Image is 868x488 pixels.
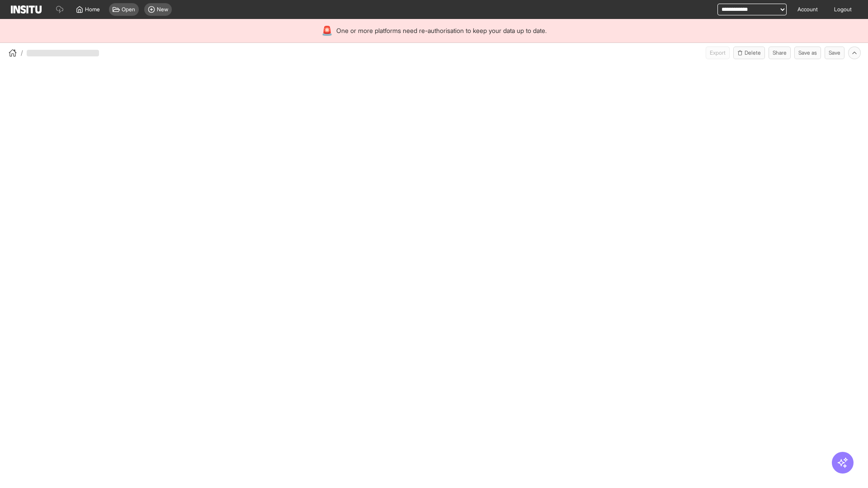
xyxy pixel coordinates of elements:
[7,47,23,58] button: /
[21,48,23,57] span: /
[706,47,730,59] button: Export
[794,47,821,59] button: Save as
[825,47,844,59] button: Save
[11,5,42,14] img: Logo
[706,47,730,59] span: Can currently only export from Insights reports.
[157,6,168,13] span: New
[122,6,135,13] span: Open
[321,24,333,37] div: 🚨
[336,26,547,35] span: One or more platforms need re-authorisation to keep your data up to date.
[769,47,791,59] button: Share
[733,47,765,59] button: Delete
[85,6,100,13] span: Home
